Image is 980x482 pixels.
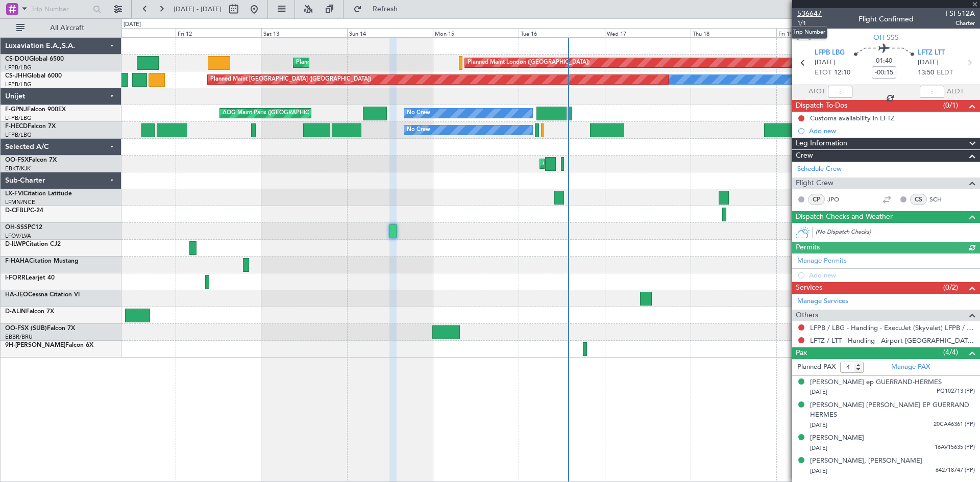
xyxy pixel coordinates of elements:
a: LFMN/NCE [5,198,35,206]
a: OO-FSX (SUB)Falcon 7X [5,325,75,332]
span: OH-SSS [873,32,899,43]
div: (No Dispatch Checks) [816,228,980,239]
div: Tue 16 [519,28,604,37]
a: LFPB / LBG - Handling - ExecuJet (Skyvalet) LFPB / LBG [810,323,975,332]
span: LFPB LBG [815,48,845,58]
a: JPO [827,195,850,204]
div: [PERSON_NAME] [PERSON_NAME] EP GUERRAND HERMES [810,400,975,420]
span: PG102713 (PP) [937,387,975,396]
span: D-ALIN [5,309,26,315]
span: ALDT [947,87,964,97]
span: F-HAHA [5,258,29,264]
span: (4/4) [943,347,958,358]
span: I-FORR [5,275,26,281]
div: Thu 11 [90,28,176,37]
a: EBBR/BRU [5,333,33,341]
span: Refresh [364,6,407,13]
a: LFPB/LBG [5,131,32,139]
a: F-HECDFalcon 7X [5,123,56,130]
div: [DATE] [124,20,141,29]
div: No Crew [407,122,430,138]
label: Planned PAX [797,362,836,372]
a: 9H-[PERSON_NAME]Falcon 6X [5,342,93,348]
span: Leg Information [796,138,847,149]
a: OH-SSSPC12 [5,224,42,231]
a: I-FORRLearjet 40 [5,275,55,281]
span: LFTZ LTT [918,48,945,58]
div: AOG Maint Paris ([GEOGRAPHIC_DATA]) [223,106,330,121]
span: CS-DOU [5,56,29,62]
span: CS-JHH [5,73,27,79]
span: (0/2) [943,282,958,293]
span: OO-FSX [5,157,29,163]
a: LFPB/LBG [5,81,32,88]
span: 16AV15635 (PP) [935,443,975,452]
span: 20CA46361 (PP) [934,420,975,429]
input: Trip Number [31,2,90,17]
a: HA-JEOCessna Citation VI [5,292,80,298]
div: CS [910,194,927,205]
a: D-ALINFalcon 7X [5,309,54,315]
a: Manage Services [797,296,848,307]
div: Mon 15 [433,28,519,37]
span: 01:40 [876,56,892,66]
a: CS-JHHGlobal 6000 [5,73,62,79]
a: SCH [929,195,952,204]
a: F-GPNJFalcon 900EX [5,107,66,113]
a: LFPB/LBG [5,114,32,122]
div: Sat 13 [261,28,347,37]
span: Pax [796,347,807,359]
span: F-GPNJ [5,107,27,113]
a: F-HAHACitation Mustang [5,258,79,264]
span: 12:10 [834,68,850,78]
span: D-ILWP [5,241,26,247]
div: CP [808,194,825,205]
div: Planned Maint London ([GEOGRAPHIC_DATA]) [468,55,590,70]
a: Manage PAX [891,362,930,372]
span: [DATE] - [DATE] [174,5,222,14]
span: Dispatch To-Dos [796,100,847,112]
span: OO-FSX (SUB) [5,325,47,332]
span: [DATE] [918,58,939,68]
span: ATOT [808,87,825,97]
div: Fri 19 [776,28,862,37]
span: HA-JEO [5,292,28,298]
div: Wed 17 [605,28,691,37]
div: [PERSON_NAME], [PERSON_NAME] [810,456,922,466]
span: Flight Crew [796,177,834,189]
a: LX-FVICitation Latitude [5,191,72,197]
a: D-CFBLPC-24 [5,208,43,214]
span: D-CFBL [5,208,27,214]
a: LFOV/LVA [5,232,31,240]
span: Charter [945,19,975,28]
span: Dispatch Checks and Weather [796,211,893,223]
span: 536647 [797,8,822,19]
a: EBKT/KJK [5,165,31,172]
a: LFPB/LBG [5,64,32,71]
div: No Crew [407,106,430,121]
a: OO-FSXFalcon 7X [5,157,57,163]
span: [DATE] [810,444,827,452]
div: Planned Maint [GEOGRAPHIC_DATA] ([GEOGRAPHIC_DATA]) [296,55,457,70]
div: [PERSON_NAME] ep GUERRAND-HERMES [810,377,942,388]
a: Schedule Crew [797,164,842,174]
span: All Aircraft [27,24,108,32]
div: AOG Maint Kortrijk-[GEOGRAPHIC_DATA] [543,156,654,171]
div: [PERSON_NAME] [810,433,864,443]
a: D-ILWPCitation CJ2 [5,241,61,247]
span: Services [796,282,822,294]
span: 13:50 [918,68,934,78]
button: All Aircraft [11,20,111,36]
a: LFTZ / LTT - Handling - Airport [GEOGRAPHIC_DATA] LFTZ / LTT [810,336,975,345]
span: [DATE] [815,58,836,68]
div: Add new [809,126,975,135]
span: ELDT [937,68,953,78]
span: FSF512A [945,8,975,19]
span: [DATE] [810,421,827,429]
div: Flight Confirmed [859,14,914,24]
span: F-HECD [5,123,28,130]
span: 642718747 (PP) [936,466,975,475]
div: Fri 12 [176,28,261,37]
div: Customs availability in LFTZ [810,114,895,122]
div: Planned Maint [GEOGRAPHIC_DATA] ([GEOGRAPHIC_DATA]) [210,72,371,87]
